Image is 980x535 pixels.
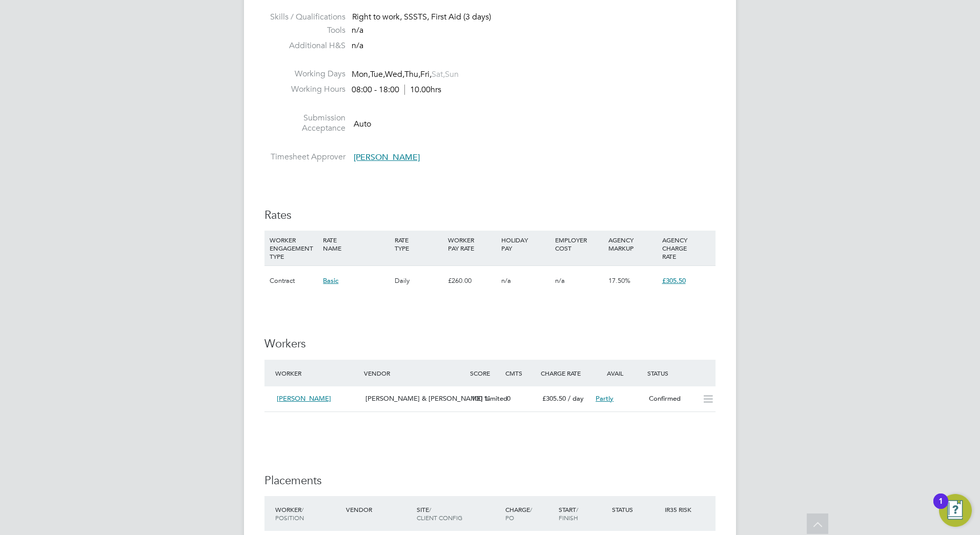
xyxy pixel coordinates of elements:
[352,40,363,51] span: n/a
[645,390,698,407] div: Confirmed
[354,118,371,129] span: Auto
[264,337,716,352] h3: Workers
[499,231,552,257] div: HOLIDAY PAY
[555,276,565,285] span: n/a
[445,231,499,257] div: WORKER PAY RATE
[273,364,361,382] div: Worker
[556,500,609,527] div: Start
[503,500,556,527] div: Charge
[320,231,392,257] div: RATE NAME
[352,69,370,79] span: Mon,
[343,500,414,519] div: Vendor
[660,231,713,265] div: AGENCY CHARGE RATE
[264,113,345,134] label: Submission Acceptance
[938,501,943,515] div: 1
[417,505,462,522] span: / Client Config
[472,394,482,403] span: 100
[273,500,343,527] div: Worker
[507,394,511,403] span: 0
[420,69,432,79] span: Fri,
[608,276,630,285] span: 17.50%
[267,231,320,265] div: WORKER ENGAGEMENT TYPE
[538,364,591,382] div: Charge Rate
[445,69,459,79] span: Sun
[267,266,320,296] div: Contract
[501,276,511,285] span: n/a
[505,505,532,522] span: / PO
[467,364,503,382] div: Score
[542,394,566,403] span: £305.50
[264,12,345,23] label: Skills / Qualifications
[370,69,385,79] span: Tue,
[445,266,499,296] div: £260.00
[352,85,441,95] div: 08:00 - 18:00
[361,364,467,382] div: Vendor
[352,12,716,23] div: Right to work, SSSTS, First Aid (3 days)
[591,364,645,382] div: Avail
[354,152,420,162] span: [PERSON_NAME]
[264,84,345,95] label: Working Hours
[275,505,304,522] span: / Position
[503,364,538,382] div: Cmts
[264,208,716,223] h3: Rates
[404,69,420,79] span: Thu,
[385,69,404,79] span: Wed,
[404,85,441,95] span: 10.00hrs
[568,394,584,403] span: / day
[323,276,338,285] span: Basic
[596,394,614,403] span: Partly
[662,500,698,519] div: IR35 Risk
[432,69,445,79] span: Sat,
[645,364,716,382] div: Status
[365,394,507,403] span: [PERSON_NAME] & [PERSON_NAME] Limited
[352,25,363,35] span: n/a
[264,474,716,488] h3: Placements
[414,500,503,527] div: Site
[264,40,345,51] label: Additional H&S
[277,394,331,403] span: [PERSON_NAME]
[264,152,345,162] label: Timesheet Approver
[559,505,578,522] span: / Finish
[553,231,606,257] div: EMPLOYER COST
[662,276,686,285] span: £305.50
[392,231,445,257] div: RATE TYPE
[392,266,445,296] div: Daily
[264,69,345,79] label: Working Days
[609,500,663,519] div: Status
[264,25,345,36] label: Tools
[939,494,972,527] button: Open Resource Center, 1 new notification
[606,231,659,257] div: AGENCY MARKUP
